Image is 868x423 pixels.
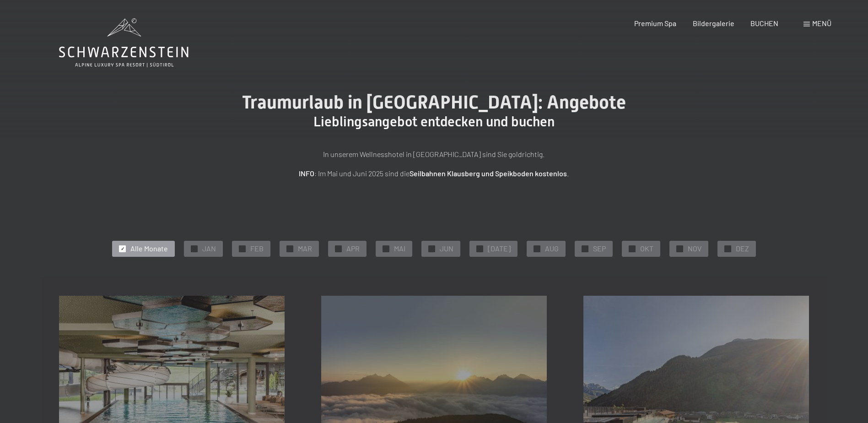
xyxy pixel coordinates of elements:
[202,244,216,254] span: JAN
[726,245,730,252] span: ✓
[242,92,626,113] span: Traumurlaub in [GEOGRAPHIC_DATA]: Angebote
[313,114,555,130] span: Lieblingsangebot entdecken und buchen
[384,245,388,252] span: ✓
[634,19,676,27] a: Premium Spa
[410,169,567,178] strong: Seilbahnen Klausberg und Speikboden kostenlos
[583,245,587,252] span: ✓
[130,244,168,254] span: Alle Monate
[478,245,482,252] span: ✓
[394,244,405,254] span: MAI
[640,244,653,254] span: OKT
[288,245,292,252] span: ✓
[535,245,539,252] span: ✓
[678,245,682,252] span: ✓
[593,244,606,254] span: SEP
[193,245,196,252] span: ✓
[299,169,314,178] strong: INFO
[205,148,663,160] p: In unserem Wellnesshotel in [GEOGRAPHIC_DATA] sind Sie goldrichtig.
[241,245,244,252] span: ✓
[250,244,264,254] span: FEB
[298,244,312,254] span: MAR
[736,244,749,254] span: DEZ
[205,168,663,179] p: : Im Mai und Juni 2025 sind die .
[121,245,124,252] span: ✓
[693,19,734,27] a: Bildergalerie
[337,245,340,252] span: ✓
[346,244,360,254] span: APR
[440,244,453,254] span: JUN
[688,244,701,254] span: NOV
[488,244,511,254] span: [DATE]
[631,245,634,252] span: ✓
[750,19,778,27] a: BUCHEN
[430,245,434,252] span: ✓
[545,244,559,254] span: AUG
[812,19,831,27] span: Menü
